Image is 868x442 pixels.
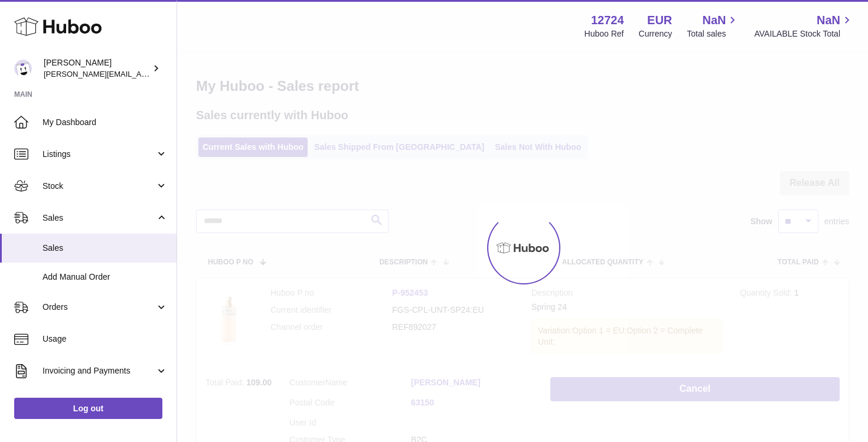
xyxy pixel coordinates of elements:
[43,212,155,224] span: Sales
[687,28,739,40] span: Total sales
[817,12,840,28] span: NaN
[44,69,237,78] span: [PERSON_NAME][EMAIL_ADDRESS][DOMAIN_NAME]
[14,60,32,77] img: sebastian@ffern.co
[754,12,854,40] a: NaN AVAILABLE Stock Total
[43,271,168,283] span: Add Manual Order
[43,365,155,376] span: Invoicing and Payments
[639,28,673,40] div: Currency
[44,57,150,80] div: [PERSON_NAME]
[43,333,168,345] span: Usage
[754,28,854,40] span: AVAILABLE Stock Total
[702,12,726,28] span: NaN
[43,181,155,192] span: Stock
[43,149,155,160] span: Listings
[43,117,168,128] span: My Dashboard
[43,302,155,313] span: Orders
[14,398,162,419] a: Log out
[647,12,672,28] strong: EUR
[591,12,624,28] strong: 12724
[687,12,739,40] a: NaN Total sales
[43,243,168,254] span: Sales
[585,28,624,40] div: Huboo Ref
